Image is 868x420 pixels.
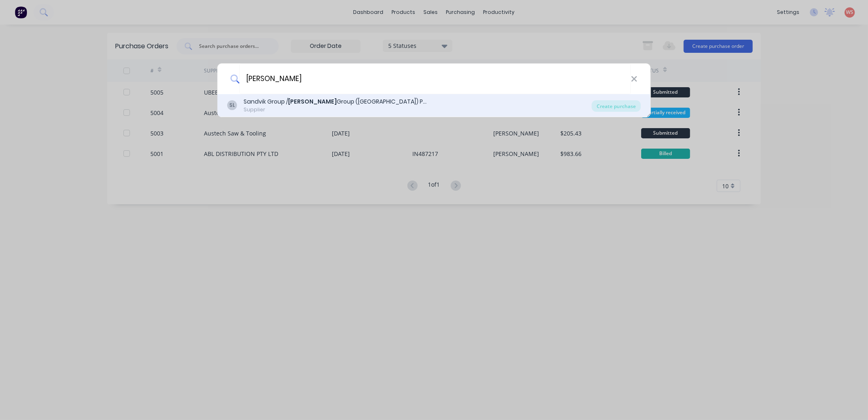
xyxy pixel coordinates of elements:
div: SL [227,100,237,110]
div: Create purchase [592,100,641,112]
div: Sandvik Group / Group ([GEOGRAPHIC_DATA]) Pty Ltd [244,97,427,106]
div: Supplier [244,106,427,113]
input: Enter a supplier name to create a new order... [239,63,631,94]
b: [PERSON_NAME] [288,97,337,106]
